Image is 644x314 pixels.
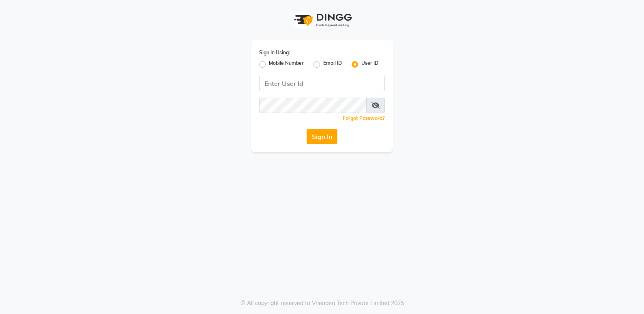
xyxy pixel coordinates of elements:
label: Email ID [323,60,342,69]
label: User ID [361,60,378,69]
a: Forgot Password? [343,115,385,121]
img: logo1.svg [290,8,354,32]
input: Username [259,98,367,113]
input: Username [259,76,385,91]
label: Mobile Number [269,60,304,69]
label: Sign In Using: [259,49,290,56]
button: Sign In [307,129,337,144]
